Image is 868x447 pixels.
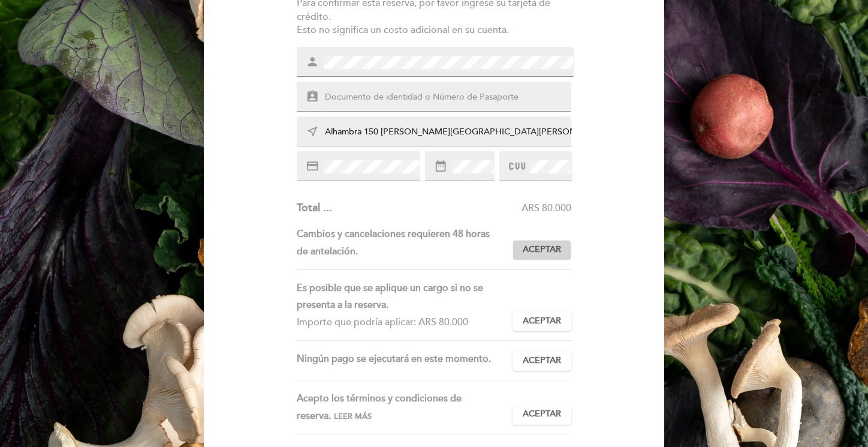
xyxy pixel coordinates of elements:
i: person [306,55,319,68]
i: date_range [434,160,447,173]
span: Leer más [334,412,372,421]
div: Cambios y cancelaciones requieren 48 horas de antelación. [297,226,513,260]
i: assignment_ind [306,90,319,103]
span: Aceptar [523,315,561,328]
i: near_me [306,125,319,138]
div: Importe que podría aplicar: ARS 80.000 [297,314,504,331]
button: Aceptar [513,404,571,425]
button: Aceptar [513,350,571,371]
div: Acepto los términos y condiciones de reserva. [297,390,513,425]
button: Aceptar [513,311,571,331]
i: credit_card [306,160,319,173]
span: Total ... [297,201,332,214]
span: Aceptar [523,355,561,367]
div: ARS 80.000 [332,202,572,215]
button: Aceptar [513,240,571,260]
div: Ningún pago se ejecutará en este momento. [297,350,513,371]
div: Es posible que se aplique un cargo si no se presenta a la reserva. [297,280,504,314]
input: Dirección [324,125,573,139]
span: Aceptar [523,244,561,256]
input: Documento de identidad o Número de Pasaporte [324,91,573,104]
span: Aceptar [523,408,561,421]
